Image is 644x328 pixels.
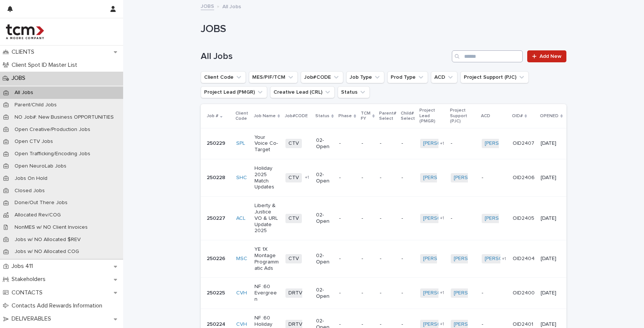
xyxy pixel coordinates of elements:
p: 02-Open [316,253,333,265]
a: SHC [236,175,247,181]
p: NonMES w/ NO Client Invoices [9,224,94,231]
p: 250229 [207,140,230,147]
a: [PERSON_NAME]-TCM [485,215,538,222]
p: - [362,215,374,222]
p: OID2407 [513,140,535,147]
button: Client Code [201,71,246,83]
span: CTV [285,139,302,148]
p: Closed Jobs [9,188,51,194]
p: Stakeholders [9,276,51,283]
h1: All Jobs [201,51,449,62]
p: Holiday 2025 Match Updates [254,165,279,190]
tr: 250229SPL Your Voice Co-TargetCTV02-Open----[PERSON_NAME]-TCM +1-[PERSON_NAME]-TCM OID2407[DATE]- [201,128,601,159]
p: Jobs w/ NO Allocated COG [9,249,85,255]
p: YE 1X Montage Programmatic Ads [254,246,279,271]
button: Creative Lead (CRL) [270,86,335,98]
p: OID2401 [513,321,535,328]
p: JOBS [9,75,31,82]
p: Job Name [254,112,276,120]
a: [PERSON_NAME]-TCM [485,140,538,147]
p: 02-Open [316,212,333,225]
p: Parent/Child Jobs [9,102,63,108]
p: [DATE] [541,140,562,147]
span: + 1 [305,175,309,180]
span: CTV [285,173,302,182]
p: [DATE] [541,321,562,328]
a: [PERSON_NAME]-TCM [454,290,507,296]
tr: 250228SHC Holiday 2025 Match UpdatesCTV+102-Open----[PERSON_NAME]-TCM [PERSON_NAME]-TCM -OID2406[... [201,159,601,196]
p: - [339,175,355,181]
span: + 1 [440,291,444,295]
p: OID2400 [513,290,535,296]
p: [DATE] [541,290,562,296]
span: + 1 [440,216,444,221]
a: [PERSON_NAME]-TCM [423,290,476,296]
p: CLIENTS [9,49,40,56]
p: - [339,256,355,262]
p: 02-Open [316,137,333,150]
p: Status [315,112,329,120]
p: - [380,140,396,147]
button: Job Type [346,71,384,83]
p: - [451,140,476,147]
p: - [362,175,374,181]
a: [PERSON_NAME]-TCM [423,175,476,181]
span: + 1 [440,141,444,146]
p: OPENED [540,112,559,120]
a: [PERSON_NAME]-TCM [423,321,476,328]
p: - [401,321,414,328]
p: Client Spot ID Master List [9,62,83,69]
p: - [380,290,396,296]
p: - [401,215,414,222]
p: 250224 [207,321,230,328]
div: Search [452,50,523,62]
p: - [401,175,414,181]
p: Job#CODE [285,112,308,120]
p: - [401,290,414,296]
p: [DATE] [541,175,562,181]
img: 4hMmSqQkux38exxPVZHQ [6,24,44,39]
p: OID2404 [513,256,535,262]
p: - [401,140,414,147]
p: - [339,290,355,296]
p: - [380,215,396,222]
p: Contacts Add Rewards Information [9,302,108,309]
p: Jobs On Hold [9,175,53,182]
a: [PERSON_NAME]-TCM [423,215,476,222]
button: MES/PIF/TCM [249,71,298,83]
p: - [451,215,476,222]
p: - [362,290,374,296]
p: [DATE] [541,215,562,222]
p: TCM FY [361,109,371,123]
tr: 250225CVH NF :60 EvergreenDRTV02-Open----[PERSON_NAME]-TCM +1[PERSON_NAME]-TCM -OID2400[DATE]- [201,278,601,309]
p: 250228 [207,175,230,181]
p: - [380,175,396,181]
tr: 250226MSC YE 1X Montage Programmatic AdsCTV02-Open----[PERSON_NAME]-TCM [PERSON_NAME]-TCM [PERSON... [201,240,601,278]
span: + 1 [440,322,444,327]
a: CVH [236,321,247,328]
p: 250227 [207,215,230,222]
tr: 250227ACL Liberty & Justice VO & URL Update 2025CTV02-Open----[PERSON_NAME]-TCM +1-[PERSON_NAME]-... [201,197,601,240]
p: - [339,321,355,328]
span: + 1 [502,257,506,261]
p: 02-Open [316,287,333,300]
p: NO Job#: New Business OPPORTUNITIES [9,114,120,121]
a: [PERSON_NAME]-TCM [454,321,507,328]
p: - [482,290,507,296]
h1: JOBS [201,23,566,36]
p: OID2405 [513,215,535,222]
span: DRTV [285,288,305,298]
p: [DATE] [541,256,562,262]
a: CVH [236,290,247,296]
p: Liberty & Justice VO & URL Update 2025 [254,203,279,234]
a: [PERSON_NAME]-TCM [423,256,476,262]
p: - [380,321,396,328]
p: Your Voice Co-Target [254,134,279,153]
p: - [482,321,507,328]
p: Open Trafficking/Encoding Jobs [9,151,96,157]
p: Jobs 411 [9,263,39,270]
p: - [339,140,355,147]
p: 250226 [207,256,230,262]
a: [PERSON_NAME]-TCM [454,175,507,181]
button: Prod Type [387,71,428,83]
